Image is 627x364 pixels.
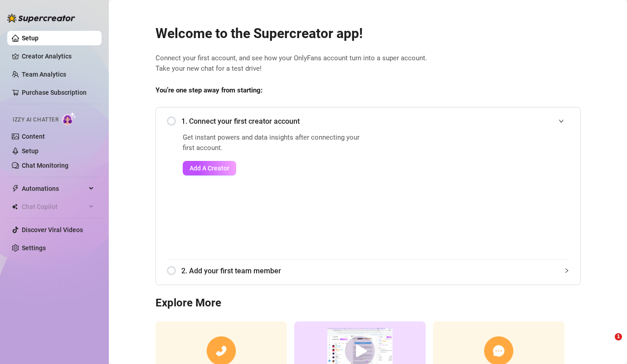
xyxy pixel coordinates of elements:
img: AI Chatter [62,112,76,125]
iframe: Add Creators [388,132,569,248]
span: Chat Copilot [22,199,86,214]
span: Get instant powers and data insights after connecting your first account. [183,132,365,154]
a: Purchase Subscription [22,89,87,96]
h2: Welcome to the Supercreator app! [156,25,581,42]
span: 1 [615,333,622,340]
a: Setup [22,147,39,155]
span: Connect your first account, and see how your OnlyFans account turn into a super account. Take you... [156,53,581,74]
span: Automations [22,181,86,196]
span: expanded [559,118,564,124]
div: 2. Add your first team member [167,260,569,282]
div: 1. Connect your first creator account [167,110,569,132]
span: Add A Creator [190,165,229,172]
a: Team Analytics [22,71,66,78]
span: Izzy AI Chatter [13,116,58,124]
button: Add A Creator [183,161,236,175]
img: Chat Copilot [12,204,18,210]
span: thunderbolt [12,185,19,192]
img: logo-BBDzfeDw.svg [7,14,75,23]
h3: Explore More [156,296,581,311]
a: Setup [22,34,39,42]
span: 2. Add your first team member [181,265,569,277]
a: Settings [22,244,46,252]
strong: You’re one step away from starting: [156,86,262,94]
a: Add A Creator [183,161,365,175]
a: Discover Viral Videos [22,226,83,233]
iframe: Intercom live chat [596,333,618,355]
a: Content [22,133,45,140]
span: collapsed [564,268,569,273]
a: Creator Analytics [22,49,94,63]
span: 1. Connect your first creator account [181,116,569,127]
a: Chat Monitoring [22,162,68,169]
